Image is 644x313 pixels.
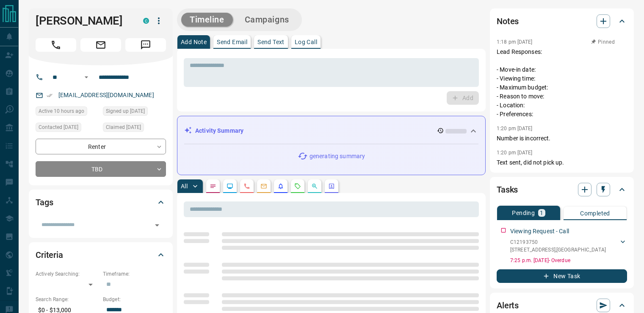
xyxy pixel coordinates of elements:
[236,13,298,27] button: Campaigns
[510,237,627,255] div: C12193750[STREET_ADDRESS],[GEOGRAPHIC_DATA]
[106,107,145,115] span: Signed up [DATE]
[39,107,84,115] span: Active 10 hours ago
[36,14,130,28] h1: [PERSON_NAME]
[81,72,91,82] button: Open
[277,183,284,190] svg: Listing Alerts
[497,158,627,167] p: Text sent, did not pick up.
[310,152,365,161] p: generating summary
[497,11,627,31] div: Notes
[510,227,569,236] p: Viewing Request - Call
[103,106,166,118] div: Sat Mar 03 2018
[510,238,606,246] p: C12193750
[257,39,285,45] p: Send Text
[181,183,188,189] p: All
[512,210,535,216] p: Pending
[181,39,207,45] p: Add Note
[210,183,216,190] svg: Notes
[36,161,166,177] div: TBD
[497,269,627,283] button: New Task
[36,248,63,262] h2: Criteria
[510,246,606,254] p: [STREET_ADDRESS] , [GEOGRAPHIC_DATA]
[295,39,317,45] p: Log Call
[143,18,149,24] div: condos.ca
[311,183,318,190] svg: Opportunities
[540,210,543,216] p: 1
[103,123,166,134] div: Wed Sep 03 2025
[181,13,233,27] button: Timeline
[36,270,99,278] p: Actively Searching:
[217,39,247,45] p: Send Email
[328,183,335,190] svg: Agent Actions
[39,123,78,131] span: Contacted [DATE]
[510,257,627,264] p: 7:25 p.m. [DATE] - Overdue
[497,39,533,45] p: 1:18 pm [DATE]
[58,92,154,98] a: [EMAIL_ADDRESS][DOMAIN_NAME]
[227,183,233,190] svg: Lead Browsing Activity
[591,38,615,46] button: Pinned
[497,179,627,200] div: Tasks
[497,183,518,196] h2: Tasks
[36,38,76,52] span: Call
[36,106,99,118] div: Tue Oct 14 2025
[103,296,166,303] p: Budget:
[497,299,519,312] h2: Alerts
[294,183,301,190] svg: Requests
[497,48,627,119] p: Lead Responses: - Move-in date: - Viewing time: - Maximum budget: - Reason to move: - Location: -...
[103,270,166,278] p: Timeframe:
[36,296,99,303] p: Search Range:
[80,38,121,52] span: Email
[36,245,166,265] div: Criteria
[184,123,478,139] div: Activity Summary
[106,123,141,131] span: Claimed [DATE]
[36,192,166,212] div: Tags
[125,38,166,52] span: Message
[47,92,53,98] svg: Email Verified
[497,126,533,131] p: 1:20 pm [DATE]
[497,150,533,156] p: 1:20 pm [DATE]
[497,134,627,143] p: Number is incorrect.
[580,210,610,216] p: Completed
[36,123,99,134] div: Wed Oct 01 2025
[243,183,250,190] svg: Calls
[195,126,243,135] p: Activity Summary
[260,183,267,190] svg: Emails
[36,139,166,154] div: Renter
[497,14,519,28] h2: Notes
[36,196,53,209] h2: Tags
[151,219,163,231] button: Open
